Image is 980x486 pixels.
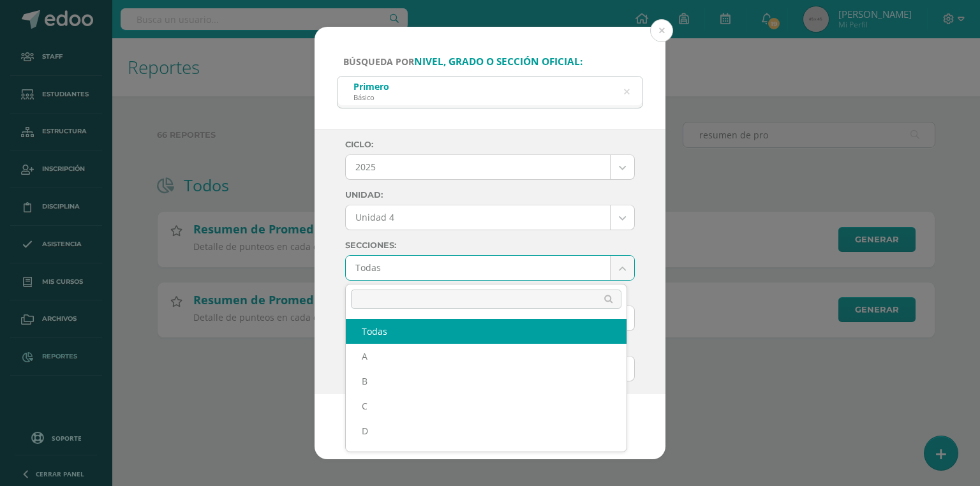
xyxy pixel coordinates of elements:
div: B [346,369,627,394]
div: A [346,344,627,369]
div: D [346,418,627,443]
div: E [346,443,627,468]
div: C [346,394,627,418]
div: Todas [346,319,627,344]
